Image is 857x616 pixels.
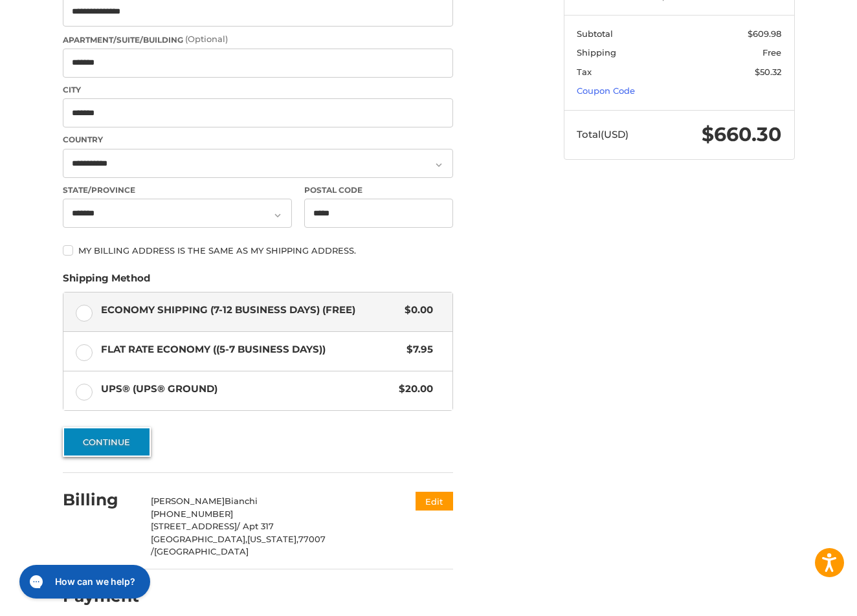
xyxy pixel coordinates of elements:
span: Total (USD) [577,128,629,140]
span: $20.00 [393,382,434,397]
span: Free [762,47,781,58]
a: Coupon Code [577,85,635,96]
span: Flat Rate Economy ((5-7 Business Days)) [101,342,401,357]
span: $50.32 [755,67,781,77]
button: Continue [63,427,151,457]
span: [GEOGRAPHIC_DATA], [151,534,247,544]
label: Apartment/Suite/Building [63,33,453,46]
label: My billing address is the same as my shipping address. [63,245,453,256]
span: $7.95 [401,342,434,357]
iframe: Gorgias live chat messenger [13,560,154,603]
h2: Billing [63,490,139,510]
small: (Optional) [185,34,228,44]
button: Edit [416,492,453,511]
span: [STREET_ADDRESS] [151,521,237,531]
label: Country [63,134,453,146]
span: Economy Shipping (7-12 Business Days) (Free) [101,303,399,318]
span: / Apt 317 [237,521,274,531]
label: State/Province [63,184,292,196]
span: [US_STATE], [247,534,298,544]
label: Postal Code [304,184,453,196]
span: $0.00 [399,303,434,318]
legend: Shipping Method [63,271,150,292]
span: $660.30 [702,122,781,146]
span: [GEOGRAPHIC_DATA] [154,546,249,556]
span: Shipping [577,47,616,58]
span: Tax [577,67,592,77]
span: [PHONE_NUMBER] [151,509,233,519]
span: Bianchi [225,496,258,506]
span: $609.98 [748,28,781,39]
span: Subtotal [577,28,613,39]
span: [PERSON_NAME] [151,496,225,506]
label: City [63,84,453,96]
span: UPS® (UPS® Ground) [101,382,393,397]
